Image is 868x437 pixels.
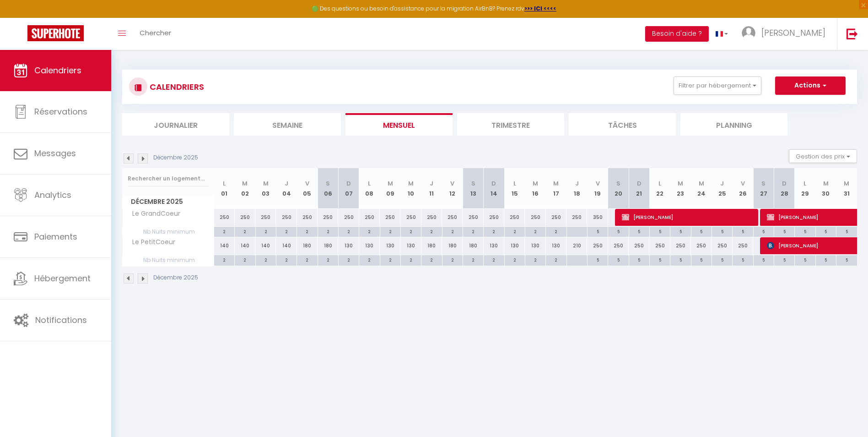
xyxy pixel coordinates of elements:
div: 250 [608,237,629,254]
div: 5 [836,255,857,264]
span: Chercher [140,28,171,38]
th: 19 [587,168,608,209]
abbr: M [388,179,393,188]
li: Journalier [122,113,229,136]
a: Chercher [133,18,178,50]
span: Réservations [34,106,87,117]
th: 07 [338,168,359,209]
img: logout [846,28,858,39]
th: 10 [400,168,421,209]
a: ... [PERSON_NAME] [735,18,837,50]
abbr: D [346,179,351,188]
div: 250 [359,209,380,226]
abbr: V [596,179,600,188]
abbr: J [285,179,288,188]
th: 31 [836,168,857,209]
div: 2 [276,255,297,264]
div: 130 [359,237,380,254]
th: 03 [255,168,276,209]
abbr: S [326,179,330,188]
div: 2 [339,227,359,235]
th: 05 [297,168,318,209]
abbr: S [471,179,475,188]
div: 5 [774,227,794,235]
input: Rechercher un logement... [128,170,209,187]
div: 2 [214,255,234,264]
abbr: M [553,179,559,188]
div: 2 [256,227,276,235]
p: Décembre 2025 [153,153,198,162]
div: 5 [670,255,690,264]
div: 5 [774,255,794,264]
button: Filtrer par hébergement [674,76,761,95]
div: 2 [505,255,525,264]
div: 2 [318,255,338,264]
span: [PERSON_NAME] [761,27,825,38]
th: 18 [566,168,587,209]
div: 250 [276,209,297,226]
abbr: M [699,179,704,188]
div: 2 [525,227,545,235]
img: Super Booking [27,25,84,41]
div: 5 [588,227,608,235]
span: Nb Nuits minimum [123,255,214,265]
div: 2 [401,255,421,264]
th: 25 [712,168,732,209]
div: 2 [359,255,379,264]
div: 250 [504,209,525,226]
li: Trimestre [457,113,564,136]
th: 14 [484,168,504,209]
div: 5 [816,255,836,264]
li: Semaine [234,113,341,136]
abbr: D [637,179,642,188]
th: 04 [276,168,297,209]
div: 2 [463,255,483,264]
th: 08 [359,168,380,209]
span: Nb Nuits minimum [123,227,214,237]
div: 130 [338,237,359,254]
abbr: D [782,179,787,188]
abbr: L [803,179,806,188]
div: 2 [546,255,566,264]
div: 5 [691,227,712,235]
th: 15 [504,168,525,209]
span: Calendriers [34,65,81,76]
span: Le GrandCoeur [124,209,183,219]
div: 2 [297,255,317,264]
img: ... [742,26,755,40]
div: 250 [546,209,566,226]
div: 2 [235,227,255,235]
div: 5 [733,227,753,235]
span: Décembre 2025 [123,195,214,208]
a: >>> ICI <<<< [524,5,556,12]
span: Le PetitCoeur [124,237,178,247]
div: 2 [484,227,504,235]
th: 01 [214,168,235,209]
div: 350 [587,209,608,226]
th: 26 [733,168,753,209]
div: 250 [442,209,463,226]
li: Tâches [569,113,676,136]
div: 2 [401,227,421,235]
h3: CALENDRIERS [147,76,204,97]
abbr: L [658,179,661,188]
div: 2 [484,255,504,264]
div: 130 [484,237,504,254]
div: 250 [629,237,649,254]
abbr: V [450,179,454,188]
p: Décembre 2025 [153,273,198,282]
div: 180 [421,237,442,254]
li: Mensuel [345,113,453,136]
span: [PERSON_NAME] [622,208,752,226]
div: 5 [629,255,649,264]
div: 250 [566,209,587,226]
div: 2 [463,227,483,235]
th: 09 [380,168,400,209]
button: Gestion des prix [789,149,857,163]
div: 2 [505,227,525,235]
button: Actions [775,76,846,95]
div: 250 [484,209,504,226]
div: 5 [816,227,836,235]
div: 5 [588,255,608,264]
div: 250 [525,209,545,226]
